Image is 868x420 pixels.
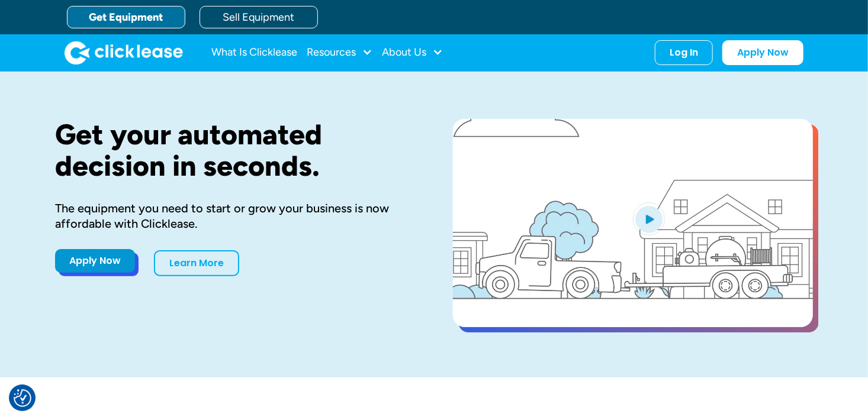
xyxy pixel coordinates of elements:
a: open lightbox [453,119,813,327]
h1: Get your automated decision in seconds. [55,119,415,182]
a: Learn More [154,250,239,276]
a: Apply Now [55,249,135,273]
div: Log In [670,47,698,59]
a: Sell Equipment [200,6,318,28]
img: Blue play button logo on a light blue circular background [633,202,665,235]
a: Apply Now [722,40,803,65]
button: Consent Preferences [14,389,31,407]
div: About Us [382,41,443,64]
div: Resources [307,41,372,64]
a: What Is Clicklease [211,41,297,64]
img: Clicklease logo [65,41,183,64]
div: The equipment you need to start or grow your business is now affordable with Clicklease. [55,201,415,231]
img: Revisit consent button [14,389,31,407]
a: Get Equipment [67,6,185,28]
a: home [65,41,183,64]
